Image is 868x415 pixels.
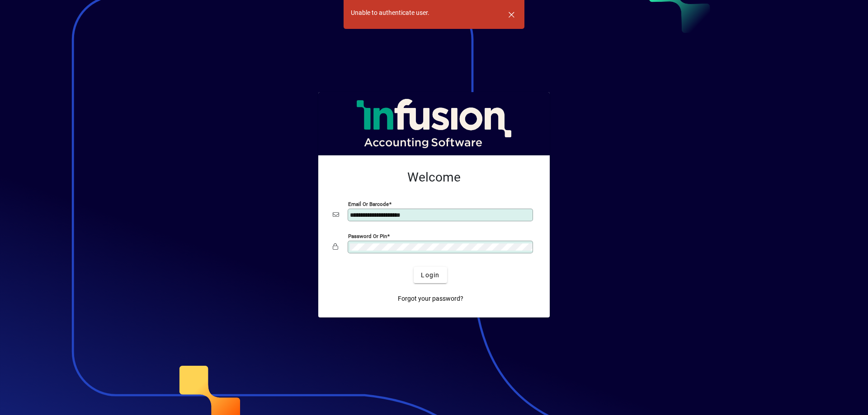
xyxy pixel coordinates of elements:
[398,294,463,303] span: Forgot your password?
[333,170,535,185] h2: Welcome
[348,201,389,207] mat-label: Email or Barcode
[414,267,447,283] button: Login
[394,290,467,307] a: Forgot your password?
[351,8,429,18] div: Unable to authenticate user.
[348,233,387,239] mat-label: Password or Pin
[500,4,522,25] button: Dismiss
[421,270,439,280] span: Login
